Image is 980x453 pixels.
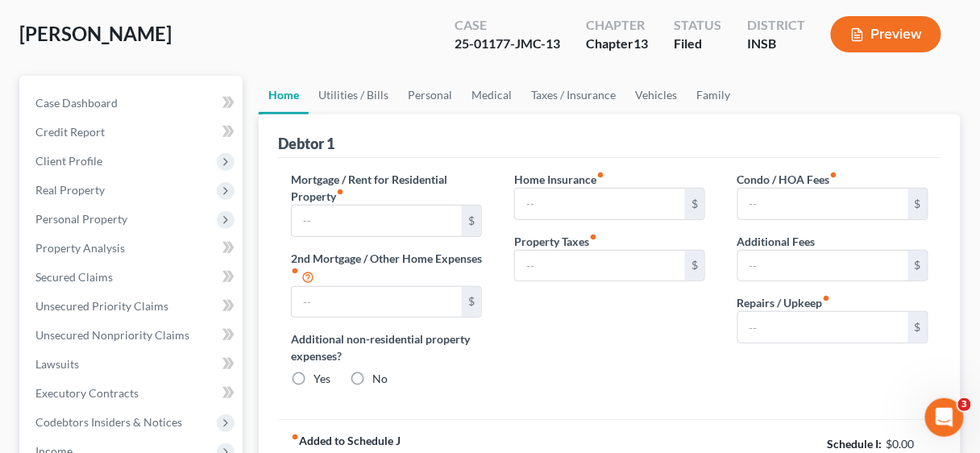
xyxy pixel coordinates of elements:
[747,35,805,53] div: INSB
[596,171,604,179] i: fiber_manual_record
[958,398,971,411] span: 3
[35,270,113,284] span: Secured Claims
[23,263,243,292] a: Secured Claims
[291,267,299,275] i: fiber_manual_record
[738,251,908,281] input: --
[830,171,838,179] i: fiber_manual_record
[23,321,243,350] a: Unsecured Nonpriority Claims
[314,371,330,387] label: Yes
[462,206,481,236] div: $
[19,22,172,45] span: [PERSON_NAME]
[674,16,721,35] div: Status
[747,16,805,35] div: District
[625,76,687,114] a: Vehicles
[925,398,964,437] iframe: Intercom live chat
[586,16,648,35] div: Chapter
[521,76,625,114] a: Taxes / Insurance
[35,212,127,226] span: Personal Property
[35,183,105,197] span: Real Property
[586,35,648,53] div: Chapter
[887,436,929,452] div: $0.00
[908,189,928,219] div: $
[685,251,704,281] div: $
[35,415,182,429] span: Codebtors Insiders & Notices
[35,386,139,400] span: Executory Contracts
[291,330,482,364] label: Additional non-residential property expenses?
[674,35,721,53] div: Filed
[259,76,309,114] a: Home
[23,350,243,379] a: Lawsuits
[823,294,831,302] i: fiber_manual_record
[908,251,928,281] div: $
[462,287,481,318] div: $
[292,206,462,236] input: --
[372,371,388,387] label: No
[35,154,102,168] span: Client Profile
[336,188,344,196] i: fiber_manual_record
[737,233,816,250] label: Additional Fees
[515,251,685,281] input: --
[309,76,398,114] a: Utilities / Bills
[23,292,243,321] a: Unsecured Priority Claims
[291,433,299,441] i: fiber_manual_record
[35,125,105,139] span: Credit Report
[685,189,704,219] div: $
[23,234,243,263] a: Property Analysis
[455,16,560,35] div: Case
[462,76,521,114] a: Medical
[291,171,482,205] label: Mortgage / Rent for Residential Property
[35,328,189,342] span: Unsecured Nonpriority Claims
[737,171,838,188] label: Condo / HOA Fees
[633,35,648,51] span: 13
[738,312,908,343] input: --
[515,189,685,219] input: --
[398,76,462,114] a: Personal
[737,294,831,311] label: Repairs / Upkeep
[687,76,740,114] a: Family
[35,96,118,110] span: Case Dashboard
[831,16,941,52] button: Preview
[514,171,604,188] label: Home Insurance
[23,118,243,147] a: Credit Report
[35,241,125,255] span: Property Analysis
[455,35,560,53] div: 25-01177-JMC-13
[291,250,482,286] label: 2nd Mortgage / Other Home Expenses
[35,299,168,313] span: Unsecured Priority Claims
[514,233,597,250] label: Property Taxes
[738,189,908,219] input: --
[589,233,597,241] i: fiber_manual_record
[23,89,243,118] a: Case Dashboard
[908,312,928,343] div: $
[278,134,334,153] div: Debtor 1
[23,379,243,408] a: Executory Contracts
[292,287,462,318] input: --
[828,437,882,451] strong: Schedule I:
[35,357,79,371] span: Lawsuits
